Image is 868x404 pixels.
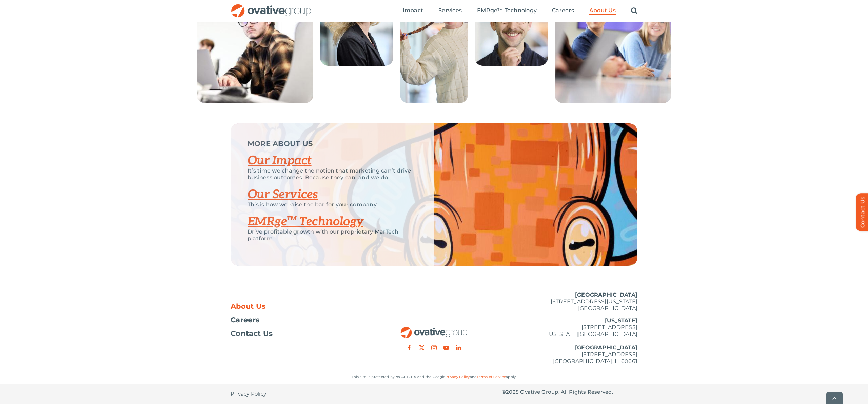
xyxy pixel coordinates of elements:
[248,140,417,147] p: MORE ABOUT US
[231,317,259,323] span: Careers
[438,7,462,15] a: Services
[456,345,461,350] a: linkedin
[231,390,266,397] span: Privacy Policy
[231,303,366,310] a: About Us
[231,373,637,380] p: This site is protected by reCAPTCHA and the Google and apply.
[477,7,537,15] a: EMRge™ Technology
[589,7,616,14] span: About Us
[231,317,366,323] a: Careers
[248,153,312,168] a: Our Impact
[403,7,423,15] a: Impact
[407,345,412,350] a: facebook
[552,7,574,15] a: Careers
[248,201,417,208] p: This is how we raise the bar for your company.
[552,7,574,14] span: Careers
[248,228,417,242] p: Drive profitable growth with our proprietary MarTech platform.
[477,7,537,14] span: EMRge™ Technology
[589,7,616,15] a: About Us
[506,389,519,395] span: 2025
[248,167,417,181] p: It’s time we change the notion that marketing can’t drive business outcomes. Because they can, an...
[403,7,423,14] span: Impact
[631,7,637,15] a: Search
[575,291,637,298] u: [GEOGRAPHIC_DATA]
[231,303,366,337] nav: Footer Menu
[438,7,462,14] span: Services
[502,317,637,365] p: [STREET_ADDRESS] [US_STATE][GEOGRAPHIC_DATA] [STREET_ADDRESS] [GEOGRAPHIC_DATA], IL 60661
[575,344,637,351] u: [GEOGRAPHIC_DATA]
[231,384,266,404] a: Privacy Policy
[248,187,318,202] a: Our Services
[443,345,449,350] a: youtube
[419,345,425,350] a: twitter
[477,375,506,379] a: Terms of Service
[231,3,312,10] a: OG_Full_horizontal_RGB
[445,375,470,379] a: Privacy Policy
[231,330,273,337] span: Contact Us
[400,326,468,332] a: OG_Full_horizontal_RGB
[502,389,637,396] p: © Ovative Group. All Rights Reserved.
[431,345,437,350] a: instagram
[231,330,366,337] a: Contact Us
[605,317,637,324] u: [US_STATE]
[248,214,363,229] a: EMRge™ Technology
[231,384,366,404] nav: Footer - Privacy Policy
[231,303,266,310] span: About Us
[502,291,637,312] p: [STREET_ADDRESS][US_STATE] [GEOGRAPHIC_DATA]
